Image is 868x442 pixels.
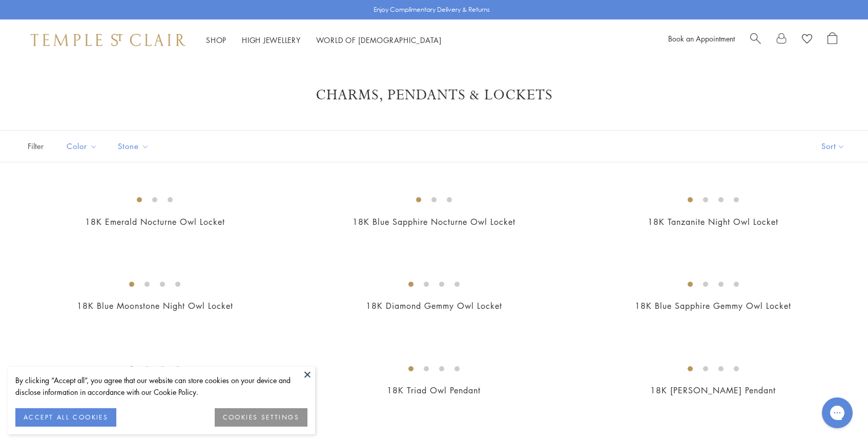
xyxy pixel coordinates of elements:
iframe: Gorgias live chat messenger [817,394,858,432]
a: Open Shopping Bag [828,32,837,48]
a: 18K Diamond Gemmy Owl Locket [366,300,502,311]
img: Temple St. Clair [31,34,185,46]
a: High JewelleryHigh Jewellery [242,35,301,45]
button: Show sort by [798,131,868,162]
a: 18K [PERSON_NAME] Pendant [650,385,776,396]
a: ShopShop [206,35,226,45]
a: 18K Triad Owl Pendant [387,385,481,396]
p: Enjoy Complimentary Delivery & Returns [374,5,490,15]
a: 18K Emerald Nocturne Owl Locket [85,216,225,227]
div: By clicking “Accept all”, you agree that our website can store cookies on your device and disclos... [15,374,307,398]
button: ACCEPT ALL COOKIES [15,408,116,427]
h1: Charms, Pendants & Lockets [41,86,827,104]
span: Color [61,140,105,153]
a: 18K Blue Sapphire Nocturne Owl Locket [353,216,515,227]
a: Search [750,32,761,48]
a: World of [DEMOGRAPHIC_DATA]World of [DEMOGRAPHIC_DATA] [316,35,442,45]
button: Stone [110,135,157,158]
button: COOKIES SETTINGS [215,408,307,427]
button: Color [59,135,105,158]
a: View Wishlist [802,32,812,48]
a: 18K Tanzanite Night Owl Locket [648,216,778,227]
a: 18K Blue Sapphire Gemmy Owl Locket [635,300,791,311]
a: 18K Blue Moonstone Night Owl Locket [77,300,233,311]
a: Book an Appointment [668,33,735,44]
nav: Main navigation [206,34,442,47]
span: Stone [113,140,157,153]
